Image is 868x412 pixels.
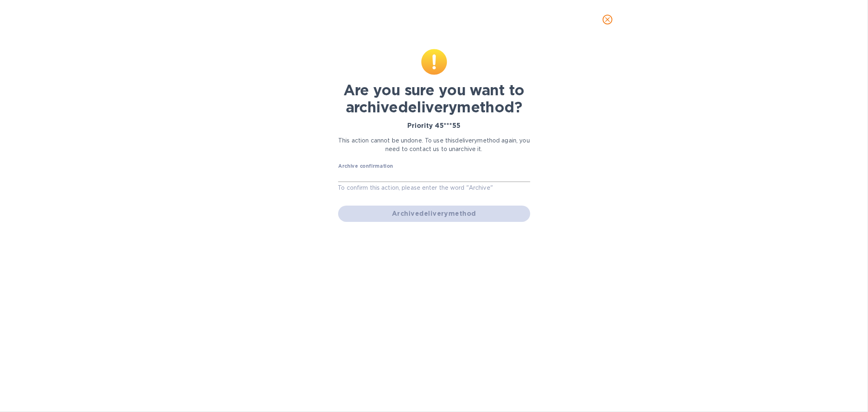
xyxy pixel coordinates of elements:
p: To confirm this action, please enter the word "Archive" [338,183,530,193]
label: Archive confirmation [338,164,393,169]
button: close [598,10,617,29]
h3: Priority 45***55 [338,122,530,130]
p: This action cannot be undone. To use this delivery method again, you need to contact us to unarch... [338,136,530,153]
iframe: Chat Widget [827,373,868,412]
h1: Are you sure you want to archive delivery method? [338,81,530,116]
